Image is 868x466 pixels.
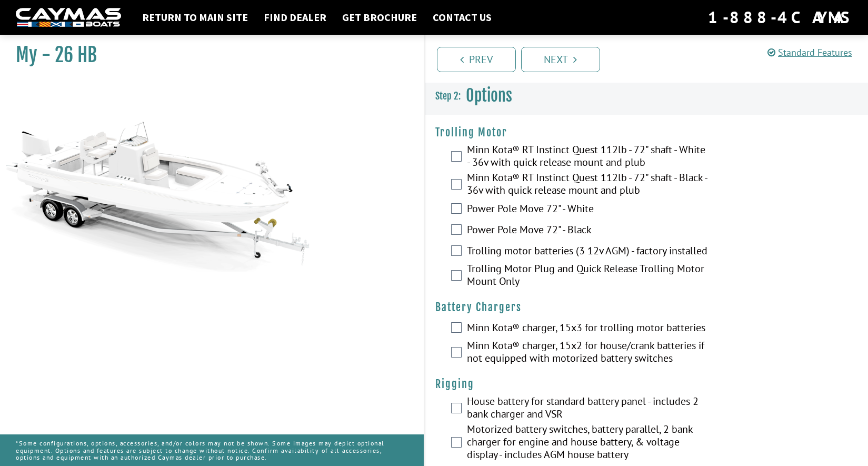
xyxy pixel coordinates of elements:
[467,223,708,239] label: Power Pole Move 72" - Black
[767,46,852,58] a: Standard Features
[467,202,708,217] label: Power Pole Move 72" - White
[16,8,121,27] img: white-logo-c9c8dbefe5ff5ceceb0f0178aa75bf4bb51f6bca0971e226c86eb53dfe498488.png
[258,11,332,24] a: Find Dealer
[521,47,600,72] a: Next
[137,11,253,24] a: Return to main site
[467,321,708,336] label: Minn Kota® charger, 15x3 for trolling motor batteries
[435,126,858,139] h4: Trolling Motor
[16,434,408,466] p: *Some configurations, options, accessories, and/or colors may not be shown. Some images may depic...
[708,6,852,29] div: 1-888-4CAYMAS
[467,244,708,260] label: Trolling motor batteries (3 12v AGM) - factory installed
[467,339,708,367] label: Minn Kota® charger, 15x2 for house/crank batteries if not equipped with motorized battery switches
[467,262,708,290] label: Trolling Motor Plug and Quick Release Trolling Motor Mount Only
[337,11,422,24] a: Get Brochure
[467,395,708,423] label: House battery for standard battery panel - includes 2 bank charger and VSR
[467,423,708,463] label: Motorized battery switches, battery parallel, 2 bank charger for engine and house battery, & volt...
[435,301,858,314] h4: Battery Chargers
[467,171,708,199] label: Minn Kota® RT Instinct Quest 112lb - 72" shaft - Black - 36v with quick release mount and plub
[427,11,497,24] a: Contact Us
[437,47,516,72] a: Prev
[16,43,397,67] h1: My - 26 HB
[435,378,858,391] h4: Rigging
[467,143,708,171] label: Minn Kota® RT Instinct Quest 112lb - 72" shaft - White - 36v with quick release mount and plub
